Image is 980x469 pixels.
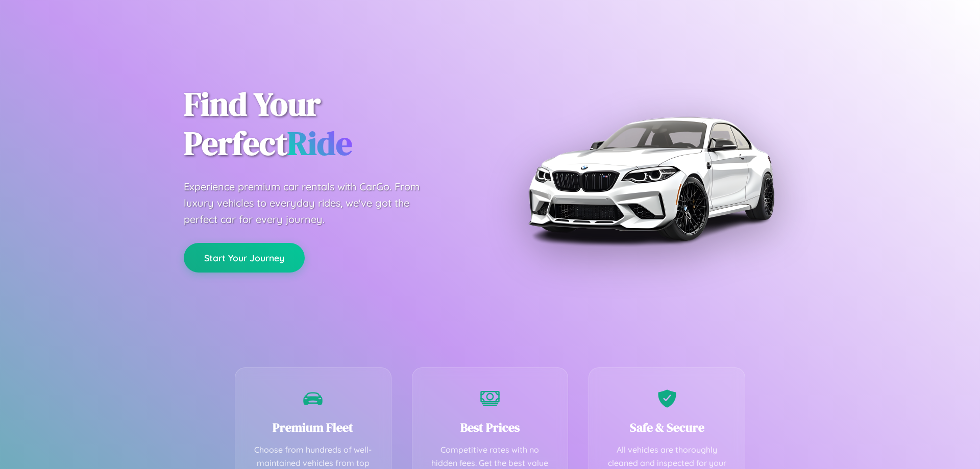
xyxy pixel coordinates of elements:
[523,51,778,306] img: Premium BMW car rental vehicle
[287,121,352,165] span: Ride
[251,419,376,436] h3: Premium Fleet
[184,179,439,228] p: Experience premium car rentals with CarGo. From luxury vehicles to everyday rides, we've got the ...
[604,419,729,436] h3: Safe & Secure
[184,85,475,163] h1: Find Your Perfect
[184,243,305,273] button: Start Your Journey
[428,419,553,436] h3: Best Prices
